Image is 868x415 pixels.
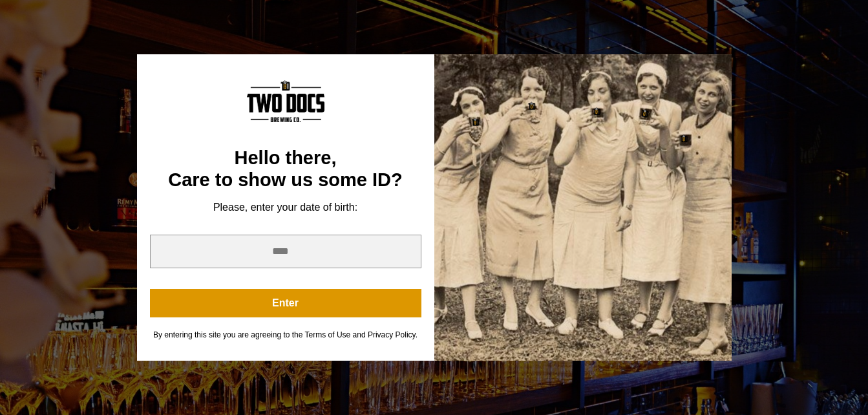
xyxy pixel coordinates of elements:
div: Please, enter your date of birth: [150,201,421,214]
input: year [150,235,421,268]
div: Hello there, Care to show us some ID? [150,147,421,191]
button: Enter [150,289,421,317]
img: Content Logo [247,80,324,122]
div: By entering this site you are agreeing to the Terms of Use and Privacy Policy. [150,330,421,340]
